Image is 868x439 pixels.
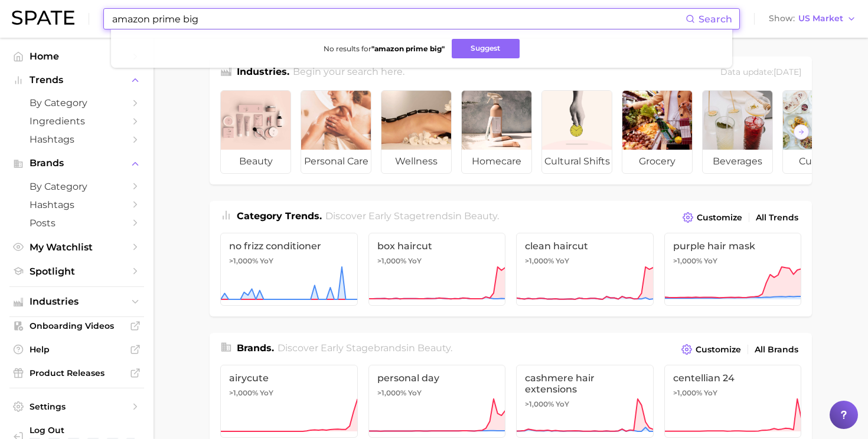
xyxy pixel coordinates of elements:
[9,196,144,214] a: Hashtags
[541,90,612,174] a: cultural shifts
[664,365,802,438] a: centellian 24>1,000% YoY
[30,266,124,277] span: Spotlight
[755,345,798,355] span: All Brands
[30,115,124,127] span: Ingredients
[461,90,532,174] a: homecare
[368,365,506,438] a: personal day>1,000% YoY
[452,39,520,58] button: Suggest
[720,65,801,81] div: Data update: [DATE]
[12,11,74,25] img: SPATE
[673,372,793,384] span: centellian 24
[237,342,274,354] span: Brands .
[30,242,124,253] span: My Watchlist
[30,134,124,145] span: Hashtags
[752,342,801,358] a: All Brands
[229,256,258,265] span: >1,000%
[220,365,358,438] a: airycute>1,000% YoY
[702,90,773,174] a: beverages
[462,150,531,173] span: homecare
[678,341,744,358] button: Customize
[417,342,451,354] span: beauty
[229,388,258,397] span: >1,000%
[9,317,144,335] a: Onboarding Videos
[9,364,144,382] a: Product Releases
[542,150,612,173] span: cultural shifts
[769,15,795,22] span: Show
[229,240,349,252] span: no frizz conditioner
[30,217,124,229] span: Posts
[220,90,291,174] a: beauty
[525,240,645,252] span: clean haircut
[237,210,322,222] span: Category Trends .
[798,15,843,22] span: US Market
[794,124,809,140] button: Scroll Right
[301,150,371,173] span: personal care
[381,150,451,173] span: wellness
[377,372,497,384] span: personal day
[9,94,144,112] a: by Category
[377,240,497,252] span: box haircut
[9,130,144,148] a: Hashtags
[664,233,802,306] a: purple hair mask>1,000% YoY
[260,388,273,398] span: YoY
[371,44,445,53] strong: " amazon prime big "
[766,11,859,27] button: ShowUS Market
[622,90,693,174] a: grocery
[30,344,124,355] span: Help
[377,256,406,265] span: >1,000%
[30,368,124,378] span: Product Releases
[9,341,144,358] a: Help
[324,44,445,53] span: No results for
[30,296,124,307] span: Industries
[697,213,742,223] span: Customize
[30,199,124,210] span: Hashtags
[9,238,144,256] a: My Watchlist
[408,256,422,266] span: YoY
[556,256,569,266] span: YoY
[699,14,732,25] span: Search
[704,388,717,398] span: YoY
[30,321,124,331] span: Onboarding Videos
[9,71,144,89] button: Trends
[381,90,452,174] a: wellness
[368,233,506,306] a: box haircut>1,000% YoY
[704,256,717,266] span: YoY
[9,177,144,196] a: by Category
[783,150,853,173] span: culinary
[696,345,741,355] span: Customize
[516,365,654,438] a: cashmere hair extensions>1,000% YoY
[30,51,124,62] span: Home
[221,150,291,173] span: beauty
[680,209,745,226] button: Customize
[703,150,772,173] span: beverages
[9,262,144,280] a: Spotlight
[9,112,144,130] a: Ingredients
[9,214,144,232] a: Posts
[782,90,853,174] a: culinary
[30,181,124,192] span: by Category
[30,75,124,85] span: Trends
[753,210,801,226] a: All Trends
[525,256,554,265] span: >1,000%
[278,342,452,354] span: Discover Early Stage brands in .
[516,233,654,306] a: clean haircut>1,000% YoY
[673,388,702,397] span: >1,000%
[325,210,499,222] span: Discover Early Stage trends in .
[673,256,702,265] span: >1,000%
[622,150,692,173] span: grocery
[30,401,124,412] span: Settings
[9,398,144,415] a: Settings
[9,47,144,65] a: Home
[9,293,144,311] button: Industries
[30,97,124,108] span: by Category
[301,90,371,174] a: personal care
[525,372,645,395] span: cashmere hair extensions
[556,400,569,409] span: YoY
[377,388,406,397] span: >1,000%
[260,256,273,266] span: YoY
[229,372,349,384] span: airycute
[9,154,144,172] button: Brands
[30,158,124,169] span: Brands
[408,388,422,398] span: YoY
[237,65,289,81] h1: Industries.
